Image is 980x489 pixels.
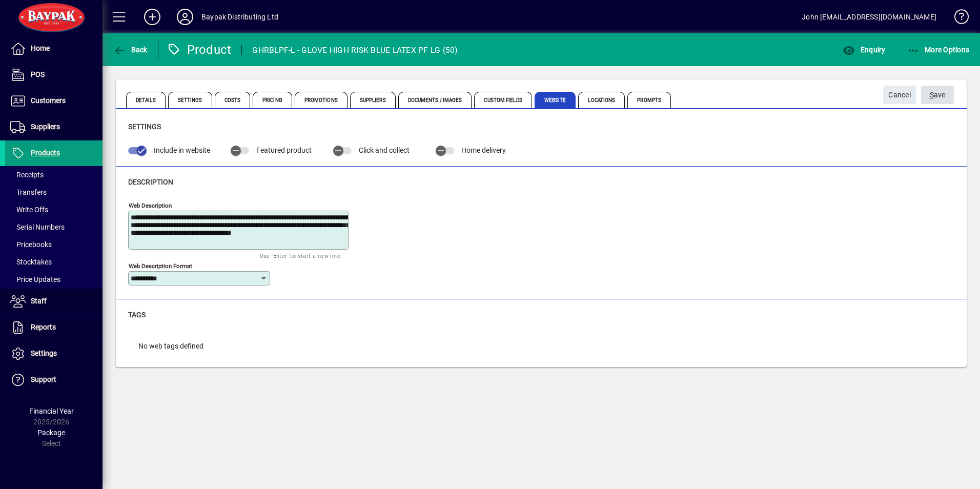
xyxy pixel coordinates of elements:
[843,46,885,54] span: Enquiry
[136,8,169,26] button: Add
[921,86,954,104] button: Save
[5,166,103,184] a: Receipts
[10,223,65,231] span: Serial Numbers
[31,70,45,78] span: POS
[5,341,103,366] a: Settings
[31,375,56,383] span: Support
[154,146,210,154] span: Include in website
[31,297,47,305] span: Staff
[128,331,214,362] div: No web tags defined
[535,92,576,108] span: Website
[905,40,972,59] button: More Options
[31,123,60,131] span: Suppliers
[168,92,212,108] span: Settings
[201,9,278,25] div: Baypak Distributing Ltd
[295,92,348,108] span: Promotions
[129,201,172,209] mat-label: Web Description
[10,171,44,179] span: Receipts
[167,42,232,58] div: Product
[31,96,66,105] span: Customers
[126,92,166,108] span: Details
[31,44,50,52] span: Home
[930,91,934,99] span: S
[31,323,56,331] span: Reports
[359,146,410,154] span: Click and collect
[128,311,146,319] span: Tags
[5,315,103,340] a: Reports
[31,149,60,157] span: Products
[260,250,340,261] mat-hint: Use 'Enter' to start a new line
[111,40,150,59] button: Back
[5,88,103,114] a: Customers
[883,86,916,104] button: Cancel
[5,114,103,140] a: Suppliers
[10,206,48,214] span: Write Offs
[5,367,103,393] a: Support
[37,429,65,437] span: Package
[31,349,57,357] span: Settings
[252,42,457,58] div: GHRBLPF-L - GLOVE HIGH RISK BLUE LATEX PF LG (50)
[5,62,103,88] a: POS
[5,201,103,218] a: Write Offs
[398,92,472,108] span: Documents / Images
[256,146,312,154] span: Featured product
[350,92,396,108] span: Suppliers
[29,407,74,415] span: Financial Year
[5,271,103,288] a: Price Updates
[5,36,103,62] a: Home
[474,92,532,108] span: Custom Fields
[10,188,47,196] span: Transfers
[169,8,201,26] button: Profile
[5,236,103,253] a: Pricebooks
[840,40,888,59] button: Enquiry
[10,258,52,266] span: Stocktakes
[947,2,967,35] a: Knowledge Base
[888,87,911,104] span: Cancel
[802,9,936,25] div: John [EMAIL_ADDRESS][DOMAIN_NAME]
[113,46,148,54] span: Back
[930,87,946,104] span: ave
[5,184,103,201] a: Transfers
[10,275,60,283] span: Price Updates
[215,92,251,108] span: Costs
[5,289,103,314] a: Staff
[128,178,173,186] span: Description
[253,92,292,108] span: Pricing
[10,240,52,249] span: Pricebooks
[907,46,970,54] span: More Options
[578,92,625,108] span: Locations
[128,123,161,131] span: Settings
[129,262,192,269] mat-label: Web Description Format
[461,146,506,154] span: Home delivery
[5,253,103,271] a: Stocktakes
[5,218,103,236] a: Serial Numbers
[627,92,671,108] span: Prompts
[103,40,159,59] app-page-header-button: Back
